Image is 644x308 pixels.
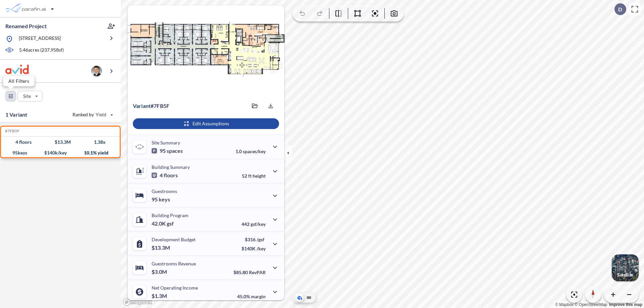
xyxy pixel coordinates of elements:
[5,65,30,77] img: BrandImage
[152,237,196,242] p: Development Budget
[257,237,264,242] span: /gsf
[5,111,27,119] p: 1 Variant
[133,118,279,129] button: Edit Assumptions
[233,269,266,275] p: $85.80
[251,294,266,299] span: margin
[23,93,31,100] p: Site
[123,298,152,306] a: Mapbox homepage
[555,302,574,307] a: Mapbox
[152,147,183,154] p: 95
[8,78,29,84] p: All Filters
[152,188,177,194] p: Guestrooms
[237,294,266,299] p: 45.0%
[612,254,639,281] img: Switcher Image
[4,129,19,133] h5: Click to copy the code
[133,103,151,109] span: Variant
[159,196,170,203] span: keys
[17,91,43,102] button: Site
[152,212,189,218] p: Building Program
[305,294,313,302] button: Site Plan
[152,293,168,299] p: $1.3M
[249,269,266,275] span: RevPAR
[152,172,178,179] p: 4
[96,111,107,118] span: Yield
[257,246,266,251] span: /key
[67,109,117,120] button: Ranked by Yield
[152,164,190,170] p: Building Summary
[152,220,174,227] p: 42.0K
[241,221,266,227] p: 442
[167,147,183,154] span: spaces
[248,173,252,179] span: ft
[235,148,266,154] p: 1.0
[243,148,266,154] span: spaces/key
[19,47,64,54] p: 5.46 acres ( 237,958 sf)
[193,120,229,127] p: Edit Assumptions
[152,196,170,203] p: 95
[617,272,633,278] p: Satellite
[612,254,639,281] button: Switcher ImageSatellite
[618,6,622,12] p: D
[152,244,171,251] p: $13.3M
[251,221,266,227] span: gsf/key
[242,173,266,179] p: 52
[575,302,607,307] a: OpenStreetMap
[19,35,61,43] p: [STREET_ADDRESS]
[133,103,169,109] p: # 7fb5f
[241,237,266,242] p: $316
[253,173,266,179] span: height
[609,302,642,307] a: Improve this map
[152,261,196,266] p: Guestrooms Revenue
[296,294,304,302] button: Aerial View
[241,246,266,251] p: $140K
[5,22,47,30] p: Renamed Project
[127,5,284,97] img: Floorplans preview
[152,285,198,291] p: Net Operating Income
[164,172,178,179] span: floors
[152,268,168,275] p: $3.0M
[167,220,174,227] span: gsf
[152,140,180,145] p: Site Summary
[91,66,102,76] img: user logo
